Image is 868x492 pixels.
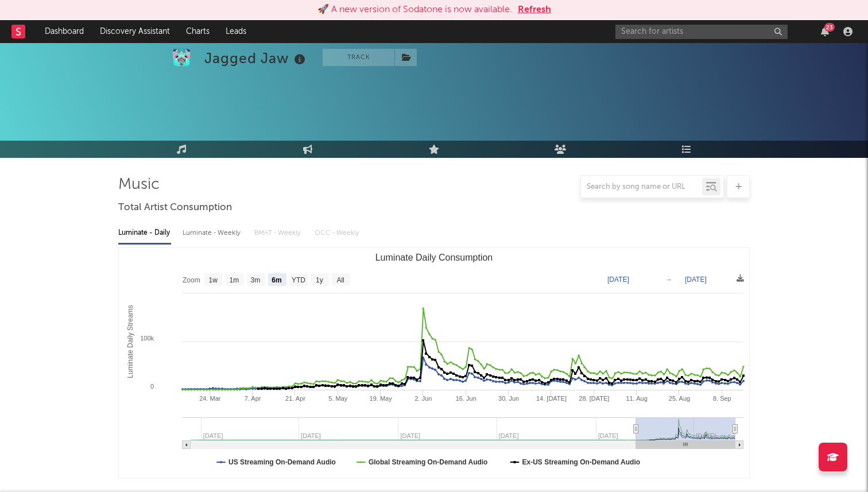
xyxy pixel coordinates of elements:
[581,183,702,192] input: Search by song name or URL
[150,383,154,390] text: 0
[140,335,154,342] text: 100k
[92,20,178,43] a: Discovery Assistant
[336,276,344,284] text: All
[665,276,672,284] text: →
[518,3,551,17] button: Refresh
[369,458,488,466] text: Global Streaming On-Demand Audio
[522,458,641,466] text: Ex-US Streaming On-Demand Audio
[209,276,218,284] text: 1w
[626,395,647,402] text: 11. Aug
[456,395,476,402] text: 16. Jun
[178,20,218,43] a: Charts
[414,395,432,402] text: 2. Jun
[183,276,200,284] text: Zoom
[285,395,305,402] text: 21. Apr
[118,201,232,215] span: Total Artist Consumption
[370,395,393,402] text: 19. May
[498,395,519,402] text: 30. Jun
[272,276,281,284] text: 6m
[607,276,629,284] text: [DATE]
[669,395,690,402] text: 25. Aug
[199,395,221,402] text: 24. Mar
[218,20,254,43] a: Leads
[204,49,308,68] div: Jagged Jaw
[323,49,394,66] button: Track
[292,276,305,284] text: YTD
[37,20,92,43] a: Dashboard
[821,27,829,36] button: 23
[183,223,243,243] div: Luminate - Weekly
[713,395,731,402] text: 8. Sep
[375,253,493,262] text: Luminate Daily Consumption
[118,223,171,243] div: Luminate - Daily
[317,3,512,17] div: 🚀 A new version of Sodatone is now available.
[230,276,239,284] text: 1m
[685,276,707,284] text: [DATE]
[328,395,348,402] text: 5. May
[824,23,835,32] div: 23
[316,276,323,284] text: 1y
[119,248,749,478] svg: Luminate Daily Consumption
[228,458,336,466] text: US Streaming On-Demand Audio
[536,395,567,402] text: 14. [DATE]
[615,25,788,39] input: Search for artists
[245,395,261,402] text: 7. Apr
[579,395,609,402] text: 28. [DATE]
[251,276,261,284] text: 3m
[126,305,134,378] text: Luminate Daily Streams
